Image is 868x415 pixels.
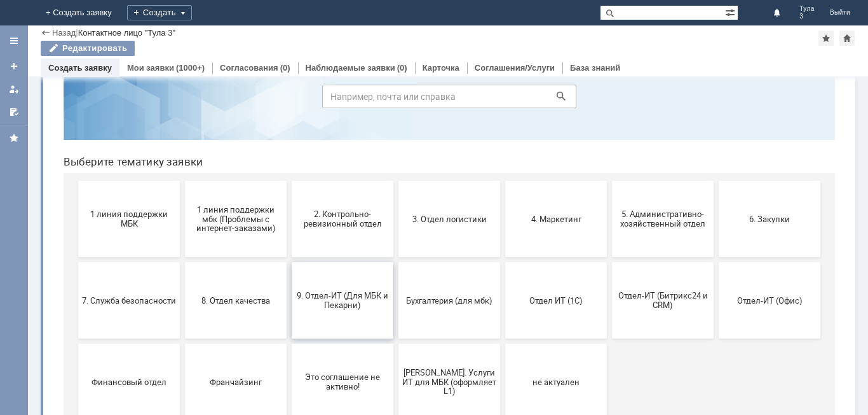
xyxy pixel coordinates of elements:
label: Воспользуйтесь поиском [269,31,523,44]
a: База знаний [570,63,620,73]
span: 7. Служба безопасности [29,267,123,277]
button: Финансовый отдел [25,316,126,392]
a: Согласования [220,63,278,73]
span: 1 линия поддержки мбк (Проблемы с интернет-заказами) [135,176,229,205]
span: 2. Контрольно-ревизионный отдел [242,181,336,200]
button: 7. Служба безопасности [25,234,126,311]
button: 8. Отдел качества [132,234,233,311]
a: Назад [52,28,76,38]
button: 1 линия поддержки МБК [25,153,126,229]
button: 9. Отдел-ИТ (Для МБК и Пекарни) [238,234,340,311]
span: не актуален [456,349,550,358]
button: 5. Административно-хозяйственный отдел [559,153,660,229]
div: Создать [127,5,192,20]
span: Отдел-ИТ (Битрикс24 и CRM) [562,263,656,282]
span: 8. Отдел качества [135,267,229,277]
a: Создать заявку [4,56,24,76]
button: Это соглашение не активно! [238,316,340,392]
div: Добавить в избранное [818,31,834,46]
div: | [76,27,78,37]
button: 1 линия поддержки мбк (Проблемы с интернет-заказами) [132,153,233,229]
span: Тула [799,5,815,13]
input: Например, почта или справка [269,57,523,80]
span: 4. Маркетинг [456,186,550,195]
a: Мои заявки [4,79,24,99]
span: Бухгалтерия (для мбк) [349,267,443,277]
span: Это соглашение не активно! [242,344,336,363]
a: Мои заявки [127,63,174,73]
span: Расширенный поиск [725,6,738,18]
button: Отдел-ИТ (Офис) [665,234,767,311]
a: Соглашения/Услуги [475,63,555,73]
button: 2. Контрольно-ревизионный отдел [238,153,340,229]
div: (0) [397,63,407,73]
a: Карточка [423,63,459,73]
div: (1000+) [176,63,205,73]
button: Франчайзинг [132,316,233,392]
span: Франчайзинг [135,349,229,358]
button: 6. Закупки [665,153,767,229]
span: Отдел ИТ (1С) [456,267,550,277]
button: 4. Маркетинг [452,153,553,229]
span: 3. Отдел логистики [349,186,443,195]
span: 6. Закупки [669,186,763,195]
div: Контактное лицо "Тула 3" [78,28,175,38]
span: [PERSON_NAME]. Услуги ИТ для МБК (оформляет L1) [349,339,443,368]
a: Наблюдаемые заявки [306,63,395,73]
span: 9. Отдел-ИТ (Для МБК и Пекарни) [242,263,336,282]
button: Бухгалтерия (для мбк) [345,234,447,311]
span: 5. Административно-хозяйственный отдел [562,181,656,200]
span: Финансовый отдел [29,349,123,358]
header: Выберите тематику заявки [10,127,782,140]
span: Отдел-ИТ (Офис) [669,267,763,277]
button: Отдел ИТ (1С) [452,234,553,311]
button: не актуален [452,316,553,392]
button: Отдел-ИТ (Битрикс24 и CRM) [559,234,660,311]
div: Сделать домашней страницей [839,31,855,46]
button: 3. Отдел логистики [345,153,447,229]
a: Мои согласования [4,102,24,122]
div: (0) [280,63,290,73]
span: 3 [799,13,815,20]
span: 1 линия поддержки МБК [29,181,123,200]
a: Создать заявку [48,63,112,73]
button: [PERSON_NAME]. Услуги ИТ для МБК (оформляет L1) [345,316,447,392]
